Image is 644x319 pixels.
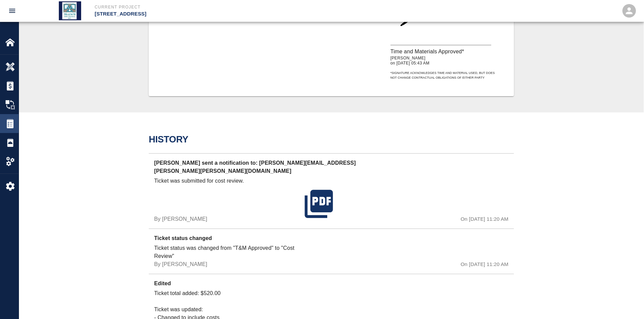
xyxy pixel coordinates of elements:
[154,159,390,177] p: [PERSON_NAME] sent a notification to: [PERSON_NAME][EMAIL_ADDRESS][PERSON_NAME][PERSON_NAME][DOMA...
[59,1,81,20] img: Tri State Drywall
[390,71,498,80] p: * Signature acknowledges time and material used, but does not change contractual obligations of e...
[154,260,207,268] p: By [PERSON_NAME]
[95,10,359,18] p: [STREET_ADDRESS]
[154,244,302,260] p: Ticket status was changed from "T&M Approved" to "Cost Review"
[154,234,390,244] p: Ticket status changed
[4,3,20,19] button: open drawer
[154,215,207,223] p: By [PERSON_NAME]
[461,261,508,268] p: On [DATE] 11:20 AM
[610,287,644,319] iframe: Chat Widget
[461,215,508,223] p: On [DATE] 11:20 AM
[154,177,302,185] p: Ticket was submitted for cost review.
[149,134,514,145] h2: History
[390,56,498,65] p: [PERSON_NAME] on [DATE] 05:43 AM
[154,280,390,289] p: Edited
[95,4,359,10] p: Current Project
[390,48,498,56] p: Time and Materials Approved*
